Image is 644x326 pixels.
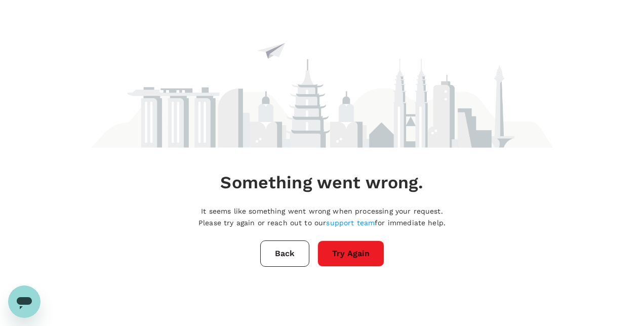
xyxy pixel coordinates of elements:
a: support team [326,219,375,227]
button: Try Again [317,240,384,267]
p: It seems like something went wrong when processing your request. Please try again or reach out to... [198,206,446,228]
h4: Something went wrong. [220,172,423,193]
iframe: Button to launch messaging window [8,286,41,318]
button: Back [260,240,309,267]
